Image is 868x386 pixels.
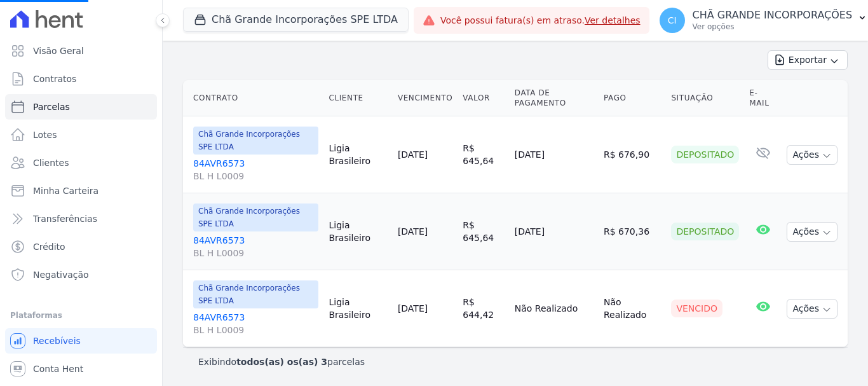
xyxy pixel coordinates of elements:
[33,362,83,375] span: Conta Hent
[458,116,510,193] td: R$ 645,64
[198,355,365,368] p: Exibindo parcelas
[323,193,392,270] td: Ligia Brasileiro
[458,80,510,116] th: Valor
[768,50,848,70] button: Exportar
[33,240,65,253] span: Crédito
[5,262,157,287] a: Negativação
[33,72,76,85] span: Contratos
[33,128,57,141] span: Lotes
[10,308,152,323] div: Plataformas
[599,116,666,193] td: R$ 676,90
[323,116,392,193] td: Ligia Brasileiro
[5,206,157,231] a: Transferências
[5,178,157,203] a: Minha Carteira
[599,270,666,347] td: Não Realizado
[510,116,599,193] td: [DATE]
[33,268,89,281] span: Negativação
[323,80,392,116] th: Cliente
[393,80,458,116] th: Vencimento
[193,247,318,259] span: BL H L0009
[183,80,323,116] th: Contrato
[5,234,157,259] a: Crédito
[671,300,722,317] div: Vencido
[183,8,409,32] button: Chã Grande Incorporações SPE LTDA
[398,226,428,237] a: [DATE]
[787,222,837,242] button: Ações
[5,94,157,120] a: Parcelas
[33,212,97,225] span: Transferências
[193,203,318,231] span: Chã Grande Incorporações SPE LTDA
[510,193,599,270] td: [DATE]
[510,80,599,116] th: Data de Pagamento
[599,80,666,116] th: Pago
[458,193,510,270] td: R$ 645,64
[193,127,318,155] span: Chã Grande Incorporações SPE LTDA
[193,234,318,259] a: 84AVR6573BL H L0009
[693,22,853,32] p: Ver opções
[193,170,318,183] span: BL H L0009
[5,38,157,64] a: Visão Geral
[193,311,318,336] a: 84AVR6573BL H L0009
[236,357,327,367] b: todos(as) os(as) 3
[33,100,70,113] span: Parcelas
[693,9,853,22] p: CHÃ GRANDE INCORPORAÇÕES
[585,15,641,25] a: Ver detalhes
[398,303,428,314] a: [DATE]
[5,356,157,382] a: Conta Hent
[5,150,157,176] a: Clientes
[5,66,157,92] a: Contratos
[323,270,392,347] td: Ligia Brasileiro
[193,324,318,336] span: BL H L0009
[510,270,599,347] td: Não Realizado
[671,223,739,240] div: Depositado
[5,122,157,148] a: Lotes
[33,156,69,169] span: Clientes
[599,193,666,270] td: R$ 670,36
[744,80,782,116] th: E-mail
[193,157,318,183] a: 84AVR6573BL H L0009
[668,16,677,25] span: CI
[787,145,837,165] button: Ações
[398,149,428,160] a: [DATE]
[440,14,641,27] span: Você possui fatura(s) em atraso.
[5,328,157,354] a: Recebíveis
[33,45,84,57] span: Visão Geral
[666,80,744,116] th: Situação
[193,280,318,308] span: Chã Grande Incorporações SPE LTDA
[787,299,837,319] button: Ações
[33,184,98,197] span: Minha Carteira
[458,270,510,347] td: R$ 644,42
[671,146,739,163] div: Depositado
[33,334,81,347] span: Recebíveis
